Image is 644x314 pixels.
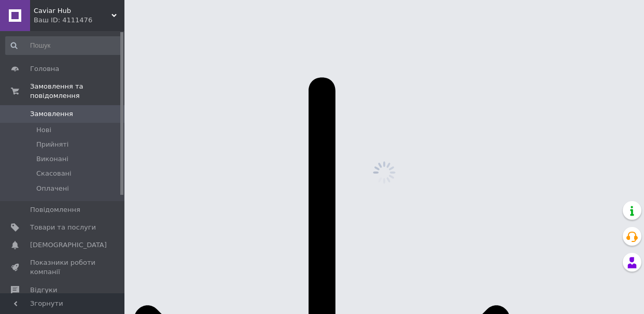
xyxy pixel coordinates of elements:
span: Нові [36,125,51,135]
span: Показники роботи компанії [30,258,96,277]
input: Пошук [5,36,122,55]
span: Caviar Hub [34,6,111,16]
span: Відгуки [30,286,57,295]
img: spinner_grey-bg-hcd09dd2d8f1a785e3413b09b97f8118e7.gif [370,159,398,187]
span: Прийняті [36,140,68,149]
span: Виконані [36,154,68,164]
span: Скасовані [36,169,72,178]
span: Оплачені [36,184,69,193]
div: Ваш ID: 4111476 [34,16,124,25]
span: Замовлення [30,109,73,119]
span: Товари та послуги [30,223,96,232]
span: [DEMOGRAPHIC_DATA] [30,240,107,250]
span: Головна [30,64,59,74]
span: Замовлення та повідомлення [30,82,124,101]
span: Повідомлення [30,205,80,215]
